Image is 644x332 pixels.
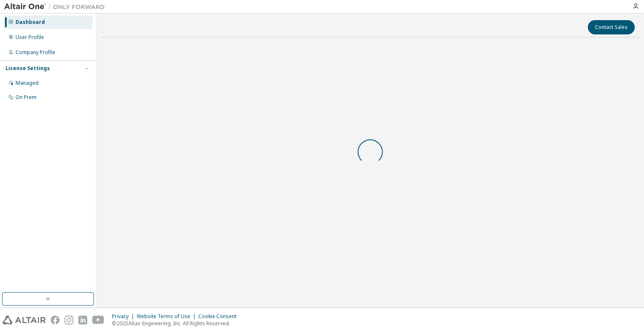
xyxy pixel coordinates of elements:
img: linkedin.svg [78,316,87,324]
img: facebook.svg [51,316,60,324]
div: Cookie Consent [198,313,241,320]
div: Dashboard [16,19,45,26]
img: altair_logo.svg [3,316,46,324]
img: instagram.svg [65,316,73,324]
div: Company Profile [16,49,55,56]
div: License Settings [5,65,50,72]
p: © 2025 Altair Engineering, Inc. All Rights Reserved. [112,320,241,327]
div: Website Terms of Use [137,313,198,320]
img: youtube.svg [92,316,104,324]
div: User Profile [16,34,44,41]
img: Altair One [4,3,109,11]
div: Managed [16,80,39,86]
div: On Prem [16,94,36,101]
div: Privacy [112,313,137,320]
button: Contact Sales [588,20,635,34]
